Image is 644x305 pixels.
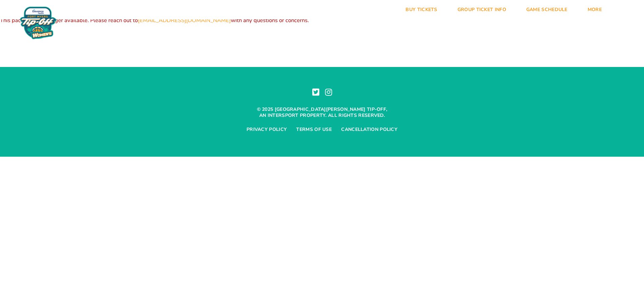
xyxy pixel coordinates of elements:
[341,127,397,133] a: Cancellation Policy
[20,7,56,39] img: Women's Fort Myers Tip-Off
[296,127,332,133] a: Terms of Use
[247,127,287,133] a: Privacy Policy
[138,16,231,24] a: [EMAIL_ADDRESS][DOMAIN_NAME]
[255,106,389,119] p: © 2025 [GEOGRAPHIC_DATA][PERSON_NAME] Tip-off, an Intersport property. All rights reserved.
